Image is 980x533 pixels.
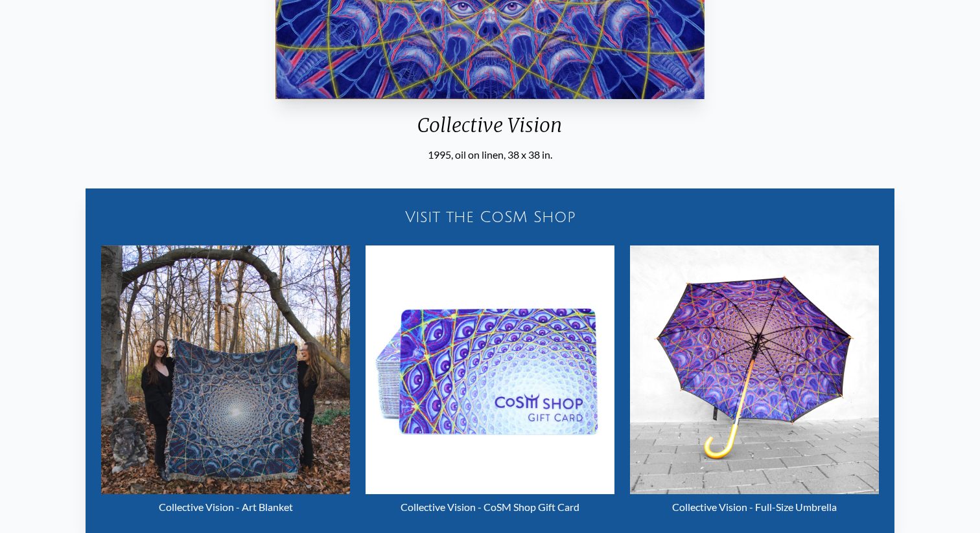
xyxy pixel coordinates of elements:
div: Collective Vision - Art Blanket [101,494,350,520]
a: Collective Vision - Full-Size Umbrella [630,245,879,520]
div: Collective Vision - CoSM Shop Gift Card [366,494,614,520]
img: Collective Vision - Full-Size Umbrella [630,245,879,494]
img: Collective Vision - CoSM Shop Gift Card [366,245,614,494]
a: Collective Vision - Art Blanket [101,245,350,520]
div: Collective Vision - Full-Size Umbrella [630,494,879,520]
a: Visit the CoSM Shop [93,196,887,238]
a: Collective Vision - CoSM Shop Gift Card [366,245,614,520]
div: 1995, oil on linen, 38 x 38 in. [270,147,710,163]
img: Collective Vision - Art Blanket [101,245,350,494]
div: Collective Vision [270,113,710,147]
